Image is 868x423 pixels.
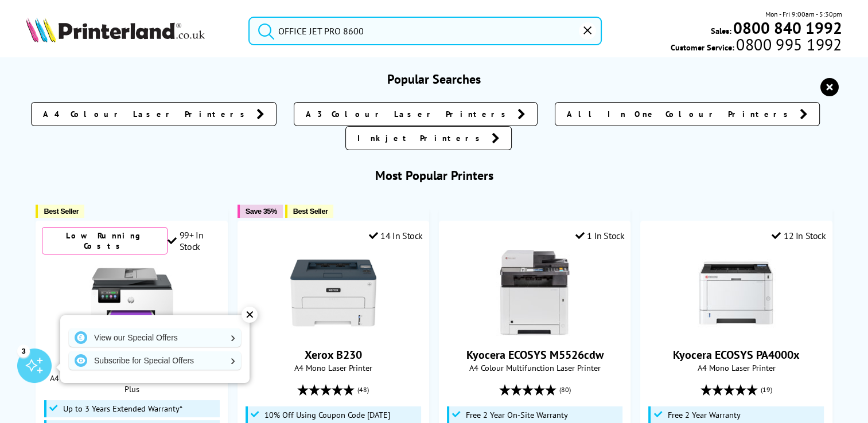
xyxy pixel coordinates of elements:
span: Free 2 Year Warranty [667,410,740,420]
img: Xerox B230 [290,250,376,336]
a: All In One Colour Printers [555,102,820,126]
span: (80) [559,379,571,401]
a: Inkjet Printers [345,126,512,150]
h3: Popular Searches [26,71,842,87]
span: 10% Off Using Coupon Code [DATE] [264,410,390,420]
span: A4 Colour Multifunction Laser Printer [445,362,624,373]
span: Best Seller [293,207,328,216]
span: (19) [761,379,772,401]
span: A4 Mono Laser Printer [244,362,423,373]
div: 1 In Stock [575,230,625,241]
img: HP OfficeJet Pro 9135e [89,260,175,346]
a: Kyocera ECOSYS PA4000x [693,327,779,338]
div: 99+ In Stock [168,229,221,252]
span: Best Seller [44,207,79,216]
img: Kyocera ECOSYS M5526cdw [492,250,578,336]
a: A4 Colour Laser Printers [31,102,277,126]
a: Xerox B230 [305,347,362,362]
span: (48) [357,379,369,401]
button: Save 35% [238,205,283,218]
span: A4 Mono Laser Printer [647,362,826,373]
span: Customer Service: [671,39,842,53]
span: Up to 3 Years Extended Warranty* [63,404,182,413]
span: Inkjet Printers [357,132,486,144]
span: A4 Colour Laser Printers [43,108,251,120]
a: Kyocera ECOSYS PA4000x [673,347,800,362]
a: Kyocera ECOSYS M5526cdw [466,347,604,362]
b: 0800 840 1992 [733,17,842,38]
span: All In One Colour Printers [567,108,794,120]
span: A3 Colour Laser Printers [306,108,512,120]
a: View our Special Offers [69,328,241,347]
a: Xerox B230 [290,327,376,338]
img: Printerland Logo [26,17,205,42]
div: 12 In Stock [772,230,826,241]
button: Best Seller [285,205,334,218]
div: Low Running Costs [42,227,168,254]
span: Mon - Fri 9:00am - 5:30pm [765,9,842,19]
h3: Most Popular Printers [26,167,842,183]
span: Sales: [711,25,731,36]
input: Search product or bran [248,17,602,45]
span: A4 Colour Multifunction Inkjet Printer with HP Plus [42,373,221,394]
a: A3 Colour Laser Printers [294,102,538,126]
button: Best Seller [36,205,84,218]
a: Subscribe for Special Offers [69,351,241,370]
a: Kyocera ECOSYS M5526cdw [492,327,578,338]
div: 3 [17,344,30,357]
div: ✕ [242,307,258,323]
div: 14 In Stock [369,230,423,241]
a: Printerland Logo [26,17,234,45]
img: Kyocera ECOSYS PA4000x [693,250,779,336]
span: Save 35% [246,207,277,216]
a: 0800 840 1992 [731,22,842,33]
span: Free 2 Year On-Site Warranty [466,410,568,420]
span: 0800 995 1992 [734,39,842,50]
